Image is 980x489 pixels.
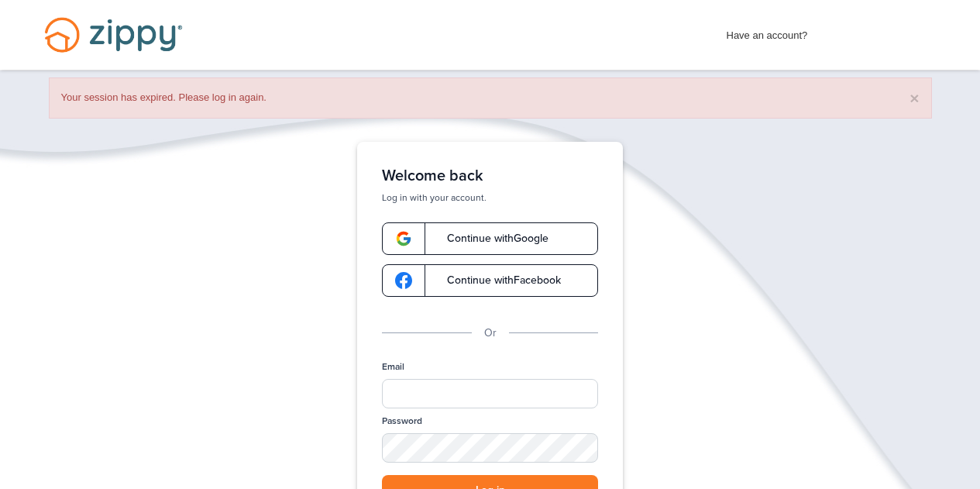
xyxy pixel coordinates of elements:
a: google-logoContinue withGoogle [382,222,598,255]
h1: Welcome back [382,167,598,185]
img: google-logo [395,230,412,247]
label: Email [382,360,404,374]
img: Back to Top [937,453,976,485]
label: Password [382,415,422,428]
div: Your session has expired. Please log in again. [49,77,932,119]
span: Continue with Facebook [432,275,561,286]
p: Or [484,325,497,342]
img: google-logo [395,272,412,289]
p: Log in with your account. [382,191,598,204]
span: Have an account? [727,19,808,44]
button: × [910,90,919,106]
input: Password [382,433,598,463]
a: google-logoContinue withFacebook [382,264,598,297]
span: Continue with Google [432,233,548,244]
input: Email [382,379,598,408]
